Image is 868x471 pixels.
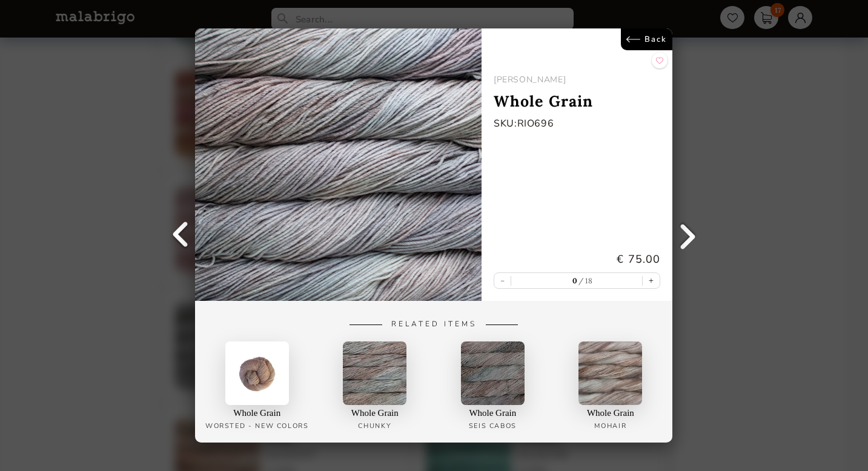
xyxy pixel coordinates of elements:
[494,91,660,111] p: Whole Grain
[621,28,673,50] a: Back
[469,408,517,418] p: Whole Grain
[587,408,634,418] p: Whole Grain
[579,341,643,405] img: 0.jpg
[234,408,281,418] p: Whole Grain
[205,421,309,430] p: Worsted - New Colors
[595,421,627,430] p: Mohair
[494,117,660,130] p: SKU: RIO696
[201,341,313,436] a: Whole GrainWorsted - New Colors
[271,320,597,329] p: Related Items
[461,341,525,405] img: 0.jpg
[225,341,289,405] img: 0.jpg
[577,276,593,285] label: 18
[437,341,549,436] a: Whole GrainSEIS CABOS
[494,252,660,266] p: € 75.00
[469,421,517,430] p: SEIS CABOS
[555,341,667,436] a: Whole GrainMohair
[494,74,660,85] p: [PERSON_NAME]
[351,408,399,418] p: Whole Grain
[319,341,431,436] a: Whole GrainChunky
[343,341,407,405] img: 0.jpg
[195,28,482,301] img: Whole Grain
[643,273,660,288] button: +
[359,421,392,430] p: Chunky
